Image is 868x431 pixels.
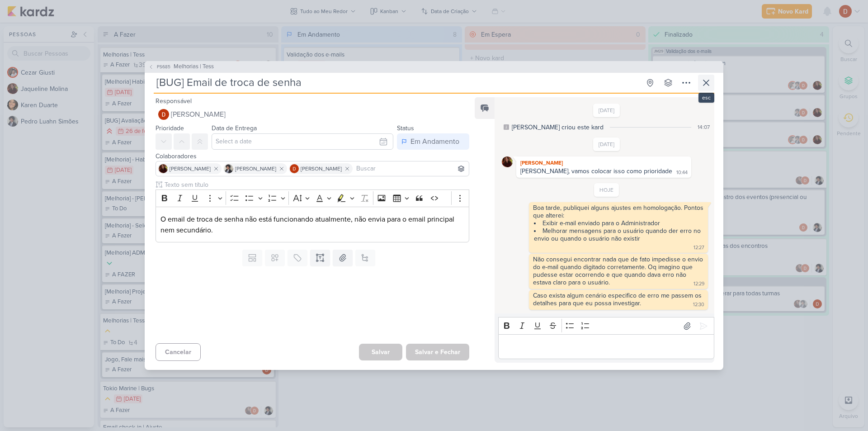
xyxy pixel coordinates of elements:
[698,123,710,131] div: 14:07
[156,106,469,123] button: [PERSON_NAME]
[174,62,214,71] span: Melhorias | Tess
[158,109,169,120] img: Davi Elias Teixeira
[156,152,469,161] div: Colaboradores
[533,292,703,307] div: Caso exista algum cenário especifico de erro me passem os detalhes para que eu possa investigar.
[170,165,211,173] span: [PERSON_NAME]
[534,219,704,227] li: Exibir e-mail enviado para o Administrador
[148,62,214,71] button: PS685 Melhorias | Tess
[156,189,469,207] div: Editor toolbar
[160,214,464,236] p: O email de troca de senha não está funcionando atualmente, não envia para o email principal nem s...
[159,164,168,173] img: Jaqueline Molina
[156,343,201,361] button: Cancelar
[397,133,469,150] button: Em Andamento
[156,124,184,132] label: Prioridade
[512,123,604,132] div: [PERSON_NAME] criou este kard
[498,334,714,359] div: Editor editing area: main
[518,158,689,167] div: [PERSON_NAME]
[154,75,640,91] input: Kard Sem Título
[502,156,513,167] img: Jaqueline Molina
[354,163,467,174] input: Buscar
[397,124,414,132] label: Status
[676,169,688,176] div: 10:44
[498,317,714,335] div: Editor toolbar
[410,136,459,147] div: Em Andamento
[156,63,172,70] span: PS685
[693,244,704,251] div: 12:27
[533,204,704,219] div: Boa tarde, publiquei alguns ajustes em homologação. Pontos que alterei:
[235,165,276,173] span: [PERSON_NAME]
[301,165,342,173] span: [PERSON_NAME]
[698,93,714,103] div: esc
[533,256,705,286] div: Não consegui encontrar nada que de fato impedisse o envio do e-mail quando digitado corretamente....
[212,133,393,150] input: Select a date
[212,124,257,132] label: Data de Entrega
[693,301,704,308] div: 12:30
[534,227,704,242] li: Melhorar mensagens para o usuário quando der erro no envio ou quando o usuário não existir
[156,97,192,105] label: Responsável
[156,207,469,242] div: Editor editing area: main
[290,164,299,173] img: Davi Elias Teixeira
[171,109,226,120] span: [PERSON_NAME]
[163,180,469,189] input: Texto sem título
[224,164,233,173] img: Pedro Luahn Simões
[693,280,704,288] div: 12:29
[520,167,672,175] div: [PERSON_NAME], vamos colocar isso como prioridade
